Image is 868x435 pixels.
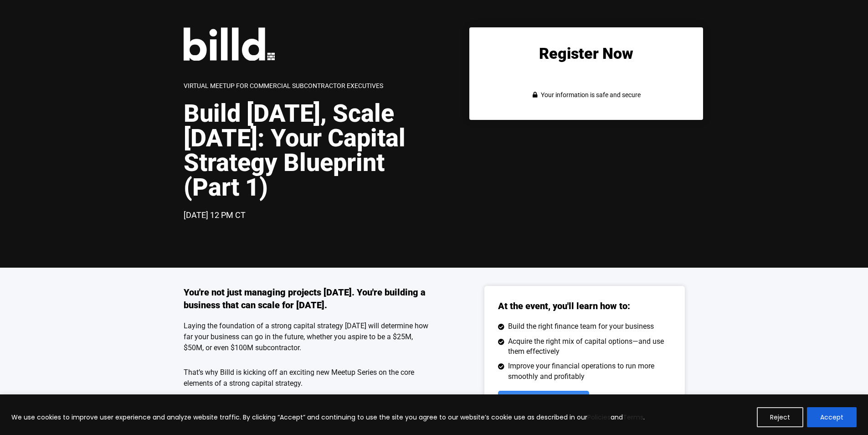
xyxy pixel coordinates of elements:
button: Reject [757,407,803,427]
span: Your information is safe and secure [539,88,641,102]
a: Get Started [498,391,589,416]
span: Virtual Meetup for Commercial Subcontractor Executives [184,82,383,89]
h2: Register Now [488,46,685,61]
p: That’s why Billd is kicking off an exciting new Meetup Series on the core elements of a strong ca... [184,367,434,389]
p: We use cookies to improve user experience and analyze website traffic. By clicking “Accept” and c... [11,412,645,423]
button: Accept [807,407,857,427]
h1: Build [DATE], Scale [DATE]: Your Capital Strategy Blueprint (Part 1) [184,101,434,200]
a: Policies [587,413,611,422]
h3: At the event, you'll learn how to: [498,300,630,312]
span: Improve your financial operations to run more smoothly and profitably [506,361,671,382]
span: Build the right finance team for your business [506,321,654,331]
span: [DATE] 12 PM CT [184,210,246,220]
h3: You're not just managing projects [DATE]. You're building a business that can scale for [DATE]. [184,286,434,311]
span: Acquire the right mix of capital options—and use them effectively [506,337,671,357]
p: Laying the foundation of a strong capital strategy [DATE] will determine how far your business ca... [184,321,434,353]
a: Terms [623,413,643,422]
